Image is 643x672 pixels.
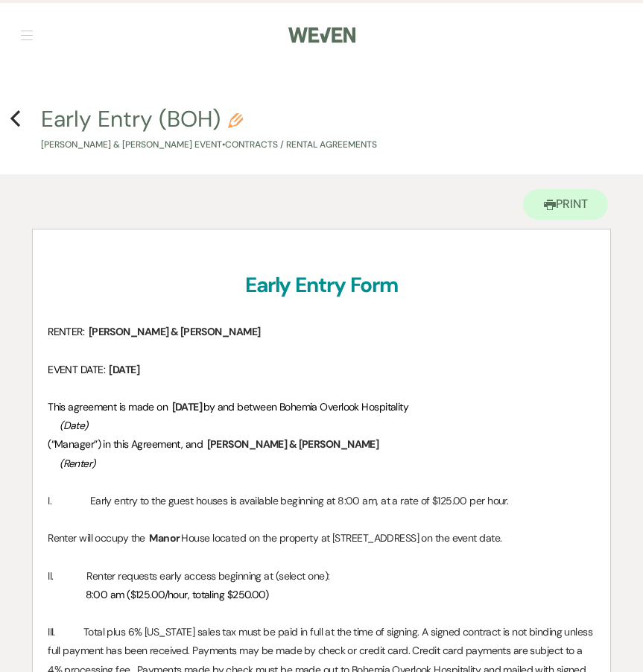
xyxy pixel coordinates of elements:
[203,400,408,413] span: by and between Bohemia Overlook Hospitality
[60,457,95,470] em: (Renter)
[48,529,595,548] p: Renter will occupy the House located on the property at [STREET_ADDRESS] on the event date.
[41,138,377,152] p: [PERSON_NAME] & [PERSON_NAME] Event • Contracts / Rental Agreements
[86,588,269,601] span: 8:00 am ($125.00/hour, totaling $250.00)
[48,567,595,586] p: II. Renter requests early access beginning at (select one):
[48,492,595,510] p: I. Early entry to the guest houses is available beginning at 8:00 am, at a rate of $125.00 per hour.
[87,323,262,340] span: [PERSON_NAME] & [PERSON_NAME]
[48,363,105,376] span: EVENT DATE:
[148,530,181,547] span: Manor
[171,399,204,416] span: [DATE]
[48,437,203,451] span: (“Manager”) in this Agreement, and
[48,325,84,338] span: RENTER:
[60,419,88,432] em: (Date)
[41,108,377,152] button: Early Entry (BOH)[PERSON_NAME] & [PERSON_NAME] Event•Contracts / Rental Agreements
[206,436,381,453] span: [PERSON_NAME] & [PERSON_NAME]
[523,189,609,220] button: Print
[48,400,168,413] span: This agreement is made on
[288,19,355,51] img: Weven Logo
[107,361,141,378] span: [DATE]
[245,271,398,299] strong: Early Entry Form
